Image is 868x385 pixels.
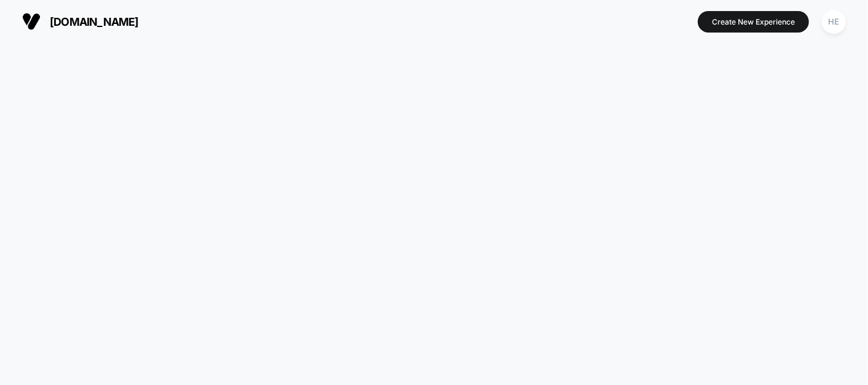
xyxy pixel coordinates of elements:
[22,12,41,31] img: Visually logo
[50,15,139,28] span: [DOMAIN_NAME]
[698,11,809,33] button: Create New Experience
[818,9,850,34] button: HE
[18,12,143,31] button: [DOMAIN_NAME]
[822,10,846,34] div: HE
